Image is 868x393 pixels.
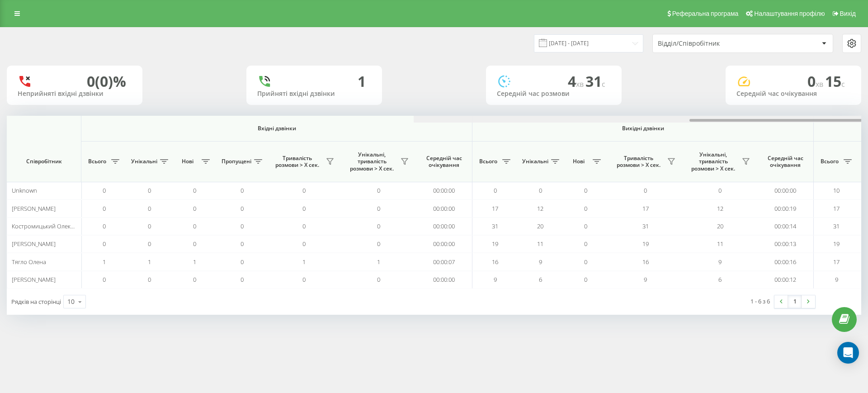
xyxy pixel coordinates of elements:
[257,90,371,98] div: Прийняті вхідні дзвінки
[841,79,845,89] span: c
[757,199,814,217] td: 00:00:19
[18,90,132,98] div: Неприйняті вхідні дзвінки
[757,182,814,199] td: 00:00:00
[302,222,306,230] span: 0
[833,258,840,266] span: 17
[302,186,306,194] span: 0
[718,258,722,266] span: 9
[241,240,244,248] span: 0
[497,90,611,98] div: Середній час розмови
[193,275,196,284] span: 0
[11,298,61,306] span: Рядків на сторінці
[835,275,838,284] span: 9
[241,186,244,194] span: 0
[241,258,244,266] span: 0
[494,186,497,194] span: 0
[492,258,498,266] span: 16
[613,155,665,169] span: Тривалість розмови > Х сек.
[193,240,196,248] span: 0
[833,204,840,213] span: 17
[687,151,739,172] span: Унікальні, тривалість розмови > Х сек.
[12,186,37,194] span: Unknown
[103,186,106,194] span: 0
[492,222,498,230] span: 31
[642,258,649,266] span: 16
[148,275,151,284] span: 0
[788,295,802,308] a: 1
[584,204,587,213] span: 0
[584,222,587,230] span: 0
[757,218,814,235] td: 00:00:14
[672,10,739,17] span: Реферальна програма
[416,182,472,199] td: 00:00:00
[416,253,472,270] td: 00:00:07
[377,204,380,213] span: 0
[12,240,56,248] span: [PERSON_NAME]
[658,40,766,47] div: Відділ/Співробітник
[568,71,585,91] span: 4
[103,258,106,266] span: 1
[148,204,151,213] span: 0
[807,71,825,91] span: 0
[825,71,845,91] span: 15
[718,275,722,284] span: 6
[271,155,323,169] span: Тривалість розмови > Х сек.
[477,158,500,165] span: Всього
[148,240,151,248] span: 0
[602,79,605,89] span: c
[346,151,398,172] span: Унікальні, тривалість розмови > Х сек.
[131,158,157,165] span: Унікальні
[377,222,380,230] span: 0
[12,275,56,284] span: [PERSON_NAME]
[757,271,814,289] td: 00:00:12
[302,204,306,213] span: 0
[539,186,542,194] span: 0
[193,222,196,230] span: 0
[522,158,548,165] span: Унікальні
[757,235,814,253] td: 00:00:13
[416,235,472,253] td: 00:00:00
[585,71,605,91] span: 31
[539,258,542,266] span: 9
[840,10,856,17] span: Вихід
[302,240,306,248] span: 0
[193,204,196,213] span: 0
[12,204,56,213] span: [PERSON_NAME]
[757,253,814,270] td: 00:00:16
[193,186,196,194] span: 0
[584,240,587,248] span: 0
[718,186,722,194] span: 0
[193,258,196,266] span: 1
[86,158,108,165] span: Всього
[377,258,380,266] span: 1
[302,275,306,284] span: 0
[103,204,106,213] span: 0
[492,204,498,213] span: 17
[416,218,472,235] td: 00:00:00
[833,240,840,248] span: 19
[222,158,251,165] span: Пропущені
[302,258,306,266] span: 1
[492,240,498,248] span: 19
[642,240,649,248] span: 19
[837,342,859,364] div: Open Intercom Messenger
[584,258,587,266] span: 0
[103,275,106,284] span: 0
[148,186,151,194] span: 0
[416,199,472,217] td: 00:00:00
[494,275,497,284] span: 9
[717,222,723,230] span: 20
[833,186,840,194] span: 10
[103,240,106,248] span: 0
[87,73,126,90] div: 0 (0)%
[833,222,840,230] span: 31
[537,222,543,230] span: 20
[494,125,793,132] span: Вихідні дзвінки
[241,275,244,284] span: 0
[642,222,649,230] span: 31
[816,79,825,89] span: хв
[644,186,647,194] span: 0
[576,79,585,89] span: хв
[537,240,543,248] span: 11
[241,222,244,230] span: 0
